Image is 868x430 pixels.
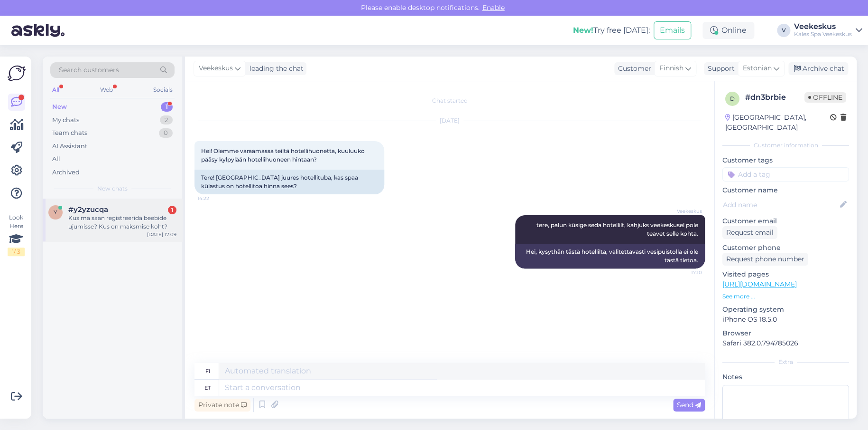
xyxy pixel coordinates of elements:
p: Browser [722,328,849,338]
div: Customer [614,64,651,74]
span: Hei! Olemme varaamassa teiltä hotellihuonetta, kuuluuko pääsy kylpylään hotellihuoneen hintaan? [201,147,366,163]
p: See more ... [722,292,849,301]
span: 17:10 [666,269,702,276]
div: Veekeskus [794,23,852,30]
p: Customer phone [722,243,849,253]
span: Veekeskus [666,208,702,215]
div: 0 [159,128,173,138]
input: Add name [723,200,838,210]
div: All [52,154,60,164]
span: d [730,95,735,102]
p: Customer email [722,216,849,226]
p: Safari 382.0.794785026 [722,338,849,348]
a: [URL][DOMAIN_NAME] [722,280,797,288]
button: Emails [654,21,691,39]
div: V [777,24,790,37]
div: All [50,84,61,96]
div: My chats [52,115,79,125]
div: Support [704,64,735,74]
b: New! [573,26,593,35]
span: y [54,209,57,216]
div: Web [98,84,115,96]
div: Customer information [722,141,849,150]
span: Enable [480,3,508,12]
div: 1 [161,102,173,112]
div: Extra [722,358,849,366]
div: Socials [151,84,175,96]
p: Operating system [722,305,849,315]
div: Hei, kysythän tästä hotellilta, valitettavasti vesipuistolla ei ole tästä tietoa. [515,244,705,268]
span: Veekeskus [199,63,233,74]
span: Search customers [59,65,119,75]
div: Archived [52,168,80,177]
a: VeekeskusKales Spa Veekeskus [794,23,862,38]
span: Offline [804,92,846,103]
div: Kus ma saan registreerida beebide ujumisse? Kus on maksmise koht? [68,214,176,231]
div: [GEOGRAPHIC_DATA], [GEOGRAPHIC_DATA] [725,113,830,133]
div: Request phone number [722,253,808,266]
div: Archive chat [788,62,848,75]
p: iPhone OS 18.5.0 [722,315,849,325]
img: Askly Logo [8,64,26,82]
span: Finnish [659,63,683,74]
span: Estonian [743,63,772,74]
div: AI Assistant [52,142,87,151]
span: Send [677,401,701,409]
div: New [52,102,67,112]
p: Visited pages [722,269,849,279]
div: Tere! [GEOGRAPHIC_DATA] juures hotellituba, kas spaa külastus on hotellitoa hinna sees? [194,170,384,194]
span: #y2yzucqa [68,205,108,214]
div: 2 [160,115,173,125]
div: fi [205,363,210,379]
div: Online [702,22,754,39]
div: Try free [DATE]: [573,25,650,36]
div: [DATE] [194,116,705,125]
p: Notes [722,372,849,382]
div: [DATE] 17:09 [147,231,176,238]
div: leading the chat [246,64,304,74]
div: # dn3brbie [745,92,804,103]
div: Request email [722,226,777,239]
div: 1 / 3 [8,248,25,256]
div: Look Here [8,213,25,256]
span: New chats [97,184,128,193]
div: Team chats [52,128,87,138]
span: 14:22 [197,195,233,202]
div: Private note [194,399,250,411]
div: 1 [168,206,176,214]
p: Customer tags [722,155,849,165]
span: tere, palun küsige seda hotellilt, kahjuks veekeskusel pole teavet selle kohta. [536,221,700,237]
input: Add a tag [722,167,849,182]
div: Kales Spa Veekeskus [794,30,852,38]
p: Customer name [722,185,849,195]
div: Chat started [194,96,705,105]
div: et [204,380,211,396]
